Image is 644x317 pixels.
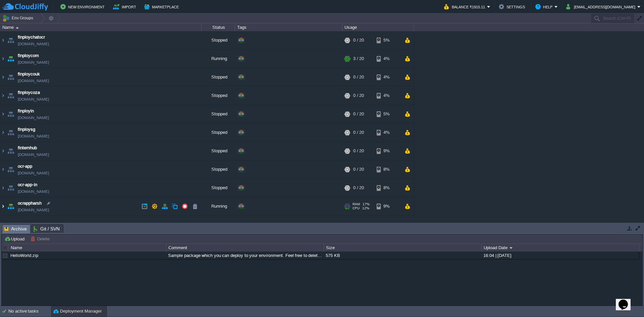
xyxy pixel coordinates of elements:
[202,160,235,178] div: Stopped
[0,68,6,86] img: AMDAwAAAACH5BAEAAAAALAAAAAABAAEAAAICRAEAOw==
[18,34,45,41] a: finploychatocr
[18,188,49,195] a: [DOMAIN_NAME]
[482,252,639,259] div: 16:04 | [DATE]
[18,59,49,66] a: [DOMAIN_NAME]
[0,179,6,197] img: AMDAwAAAACH5BAEAAAAALAAAAAABAAEAAAICRAEAOw==
[6,87,15,105] img: AMDAwAAAACH5BAEAAAAALAAAAAABAAEAAAICRAEAOw==
[18,96,49,103] a: [DOMAIN_NAME]
[6,142,15,160] img: AMDAwAAAACH5BAEAAAAALAAAAAABAAEAAAICRAEAOw==
[535,3,554,11] button: Help
[353,160,364,178] div: 0 / 20
[353,206,360,210] span: CPU
[16,27,19,29] img: AMDAwAAAACH5BAEAAAAALAAAAAABAAEAAAICRAEAOw==
[353,123,364,142] div: 0 / 20
[167,244,324,252] div: Comment
[18,181,37,188] a: ocr-app-in
[0,142,6,160] img: AMDAwAAAACH5BAEAAAAALAAAAAABAAEAAAICRAEAOw==
[6,105,15,123] img: AMDAwAAAACH5BAEAAAAALAAAAAABAAEAAAICRAEAOw==
[377,105,398,123] div: 5%
[9,244,166,252] div: Name
[0,31,6,49] img: AMDAwAAAACH5BAEAAAAALAAAAAABAAEAAAICRAEAOw==
[444,3,487,11] button: Balance ₹1915.11
[353,50,364,68] div: 3 / 20
[6,160,15,178] img: AMDAwAAAACH5BAEAAAAALAAAAAABAAEAAAICRAEAOw==
[377,160,398,178] div: 8%
[31,236,52,242] button: Delete
[202,123,235,142] div: Stopped
[2,3,48,11] img: CloudJiffy
[353,68,364,86] div: 0 / 20
[202,105,235,123] div: Stopped
[18,145,37,151] a: finternhub
[202,197,235,215] div: Running
[113,3,138,11] button: Import
[18,114,49,121] a: [DOMAIN_NAME]
[6,179,15,197] img: AMDAwAAAACH5BAEAAAAALAAAAAABAAEAAAICRAEAOw==
[324,244,481,252] div: Size
[18,89,40,96] a: finploycoza
[18,163,32,170] span: ocr-app
[18,77,49,84] a: [DOMAIN_NAME]
[0,50,6,68] img: AMDAwAAAACH5BAEAAAAALAAAAAABAAEAAAICRAEAOw==
[18,71,40,77] a: finploycouk
[499,3,527,11] button: Settings
[1,23,201,31] div: Name
[34,225,60,233] span: Git / SVN
[18,108,34,114] a: finployin
[377,179,398,197] div: 8%
[324,252,481,259] div: 575 KB
[0,160,6,178] img: AMDAwAAAACH5BAEAAAAALAAAAAABAAEAAAICRAEAOw==
[18,200,42,207] a: ocrappharsh
[4,225,27,233] span: Archive
[353,31,364,49] div: 0 / 20
[566,3,637,11] button: [EMAIL_ADDRESS][DOMAIN_NAME]
[6,50,15,68] img: AMDAwAAAACH5BAEAAAAALAAAAAABAAEAAAICRAEAOw==
[0,87,6,105] img: AMDAwAAAACH5BAEAAAAALAAAAAABAAEAAAICRAEAOw==
[616,290,637,310] iframe: chat widget
[18,133,49,140] a: [DOMAIN_NAME]
[0,123,6,142] img: AMDAwAAAACH5BAEAAAAALAAAAAABAAEAAAICRAEAOw==
[18,151,49,158] a: [DOMAIN_NAME]
[6,31,15,49] img: AMDAwAAAACH5BAEAAAAALAAAAAABAAEAAAICRAEAOw==
[8,306,50,317] div: No active tasks
[6,197,15,215] img: AMDAwAAAACH5BAEAAAAALAAAAAABAAEAAAICRAEAOw==
[18,41,49,47] a: [DOMAIN_NAME]
[18,207,49,213] a: [DOMAIN_NAME]
[166,252,323,259] div: Sample package which you can deploy to your environment. Feel free to delete and upload a package...
[202,179,235,197] div: Stopped
[0,197,6,215] img: AMDAwAAAACH5BAEAAAAALAAAAAABAAEAAAICRAEAOw==
[18,170,49,176] a: [DOMAIN_NAME]
[202,50,235,68] div: Running
[18,52,39,59] a: finploycom
[202,142,235,160] div: Stopped
[6,123,15,142] img: AMDAwAAAACH5BAEAAAAALAAAAAABAAEAAAICRAEAOw==
[353,202,360,206] span: RAM
[343,23,414,31] div: Usage
[377,31,398,49] div: 5%
[377,50,398,68] div: 4%
[4,236,26,242] button: Upload
[202,68,235,86] div: Stopped
[235,23,342,31] div: Tags
[53,308,102,315] button: Deployment Manager
[377,142,398,160] div: 9%
[377,197,398,215] div: 9%
[202,23,235,31] div: Status
[353,142,364,160] div: 0 / 20
[377,87,398,105] div: 4%
[2,13,36,23] button: Env Groups
[482,244,639,252] div: Upload Date
[377,123,398,142] div: 4%
[353,87,364,105] div: 0 / 20
[363,202,370,206] span: 17%
[18,126,35,133] a: finploysg
[377,68,398,86] div: 4%
[202,31,235,49] div: Stopped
